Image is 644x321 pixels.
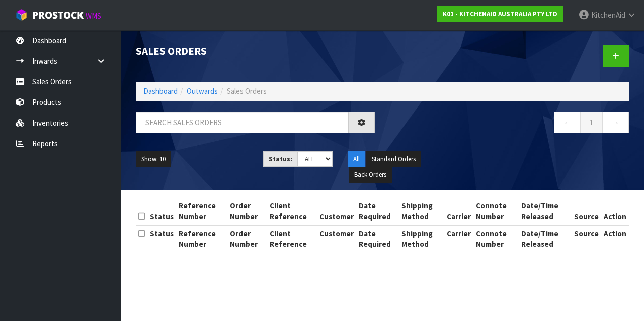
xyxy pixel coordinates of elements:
[136,151,171,167] button: Show: 10
[147,225,176,252] th: Status
[554,112,581,133] a: ←
[32,9,84,22] span: ProStock
[15,9,28,21] img: cube-alt.png
[187,86,218,96] a: Outwards
[348,151,365,167] button: All
[444,225,473,252] th: Carrier
[580,112,603,133] a: 1
[572,225,601,252] th: Source
[317,198,356,225] th: Customer
[591,10,625,20] span: KitchenAid
[444,198,473,225] th: Carrier
[399,198,444,225] th: Shipping Method
[176,198,227,225] th: Reference Number
[366,151,421,167] button: Standard Orders
[227,225,267,252] th: Order Number
[473,198,518,225] th: Connote Number
[602,112,629,133] a: →
[176,225,227,252] th: Reference Number
[473,225,518,252] th: Connote Number
[86,11,101,21] small: WMS
[317,225,356,252] th: Customer
[269,155,292,163] strong: Status:
[399,225,444,252] th: Shipping Method
[227,86,267,96] span: Sales Orders
[601,198,629,225] th: Action
[136,112,349,133] input: Search sales orders
[601,225,629,252] th: Action
[356,198,399,225] th: Date Required
[267,198,316,225] th: Client Reference
[227,198,267,225] th: Order Number
[136,45,375,57] h1: Sales Orders
[356,225,399,252] th: Date Required
[519,225,572,252] th: Date/Time Released
[519,198,572,225] th: Date/Time Released
[147,198,176,225] th: Status
[267,225,316,252] th: Client Reference
[572,198,601,225] th: Source
[443,10,557,18] strong: K01 - KITCHENAID AUSTRALIA PTY LTD
[349,167,392,183] button: Back Orders
[390,112,629,136] nav: Page navigation
[143,86,178,96] a: Dashboard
